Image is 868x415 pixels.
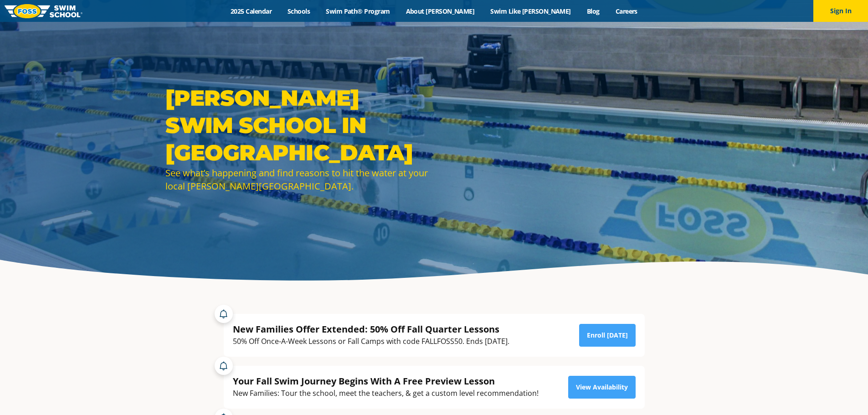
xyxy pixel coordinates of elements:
[233,375,539,387] div: Your Fall Swim Journey Begins With A Free Preview Lesson
[318,7,398,15] a: Swim Path® Program
[233,323,509,335] div: New Families Offer Extended: 50% Off Fall Quarter Lessons
[398,7,483,15] a: About [PERSON_NAME]
[579,324,636,347] a: Enroll [DATE]
[223,7,280,15] a: 2025 Calendar
[607,7,645,15] a: Careers
[5,4,82,18] img: FOSS Swim School Logo
[233,335,509,348] div: 50% Off Once-A-Week Lessons or Fall Camps with code FALLFOSS50. Ends [DATE].
[483,7,579,15] a: Swim Like [PERSON_NAME]
[233,387,539,400] div: New Families: Tour the school, meet the teachers, & get a custom level recommendation!
[579,7,607,15] a: Blog
[165,166,430,193] div: See what’s happening and find reasons to hit the water at your local [PERSON_NAME][GEOGRAPHIC_DATA].
[568,376,636,399] a: View Availability
[165,84,430,166] h1: [PERSON_NAME] Swim School in [GEOGRAPHIC_DATA]
[280,7,318,15] a: Schools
